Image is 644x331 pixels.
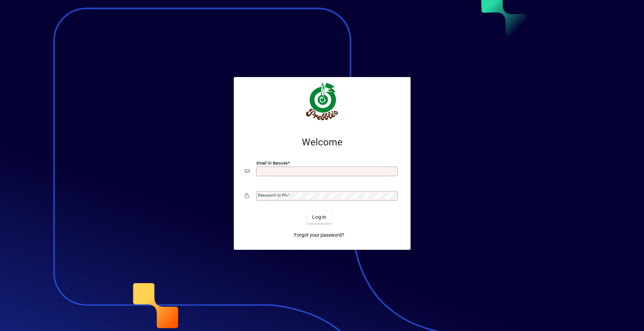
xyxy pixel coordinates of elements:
[291,229,347,242] a: Forgot your password?
[245,136,400,148] h2: Welcome
[258,193,288,198] mat-label: Password or Pin
[307,211,332,224] button: Login
[257,160,288,165] mat-label: Email or Barcode
[294,231,344,239] span: Forgot your password?
[312,214,326,221] span: Login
